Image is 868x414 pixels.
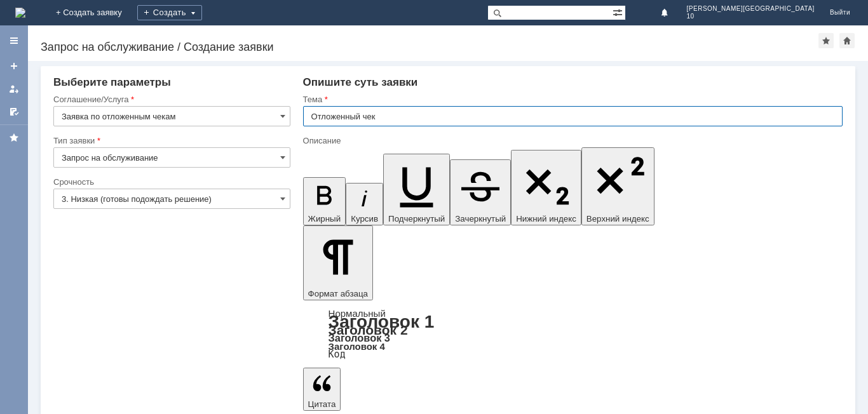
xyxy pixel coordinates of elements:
[137,5,202,20] div: Создать
[308,214,341,224] span: Жирный
[15,8,25,18] a: Перейти на домашнюю страницу
[818,33,834,48] div: Добавить в избранное
[53,76,171,88] span: Выберите параметры
[15,8,25,18] img: logo
[455,214,506,224] span: Зачеркнутый
[303,76,418,88] span: Опишите суть заявки
[53,137,288,145] div: Тип заявки
[303,95,840,103] div: Тема
[329,349,346,360] a: Код
[53,95,288,103] div: Соглашение/Услуга
[329,312,435,331] a: Заголовок 1
[511,150,581,225] button: Нижний индекс
[303,309,843,359] div: Формат абзаца
[4,79,24,99] a: Мои заявки
[581,147,654,225] button: Верхний индекс
[687,5,815,13] span: [PERSON_NAME][GEOGRAPHIC_DATA]
[613,6,625,18] span: Расширенный поиск
[383,154,450,225] button: Подчеркнутый
[303,225,373,300] button: Формат абзаца
[450,159,511,225] button: Зачеркнутый
[4,102,24,122] a: Мои согласования
[351,214,378,224] span: Курсив
[329,332,390,344] a: Заголовок 3
[53,178,288,186] div: Срочность
[4,56,24,76] a: Создать заявку
[41,41,818,53] div: Запрос на обслуживание / Создание заявки
[308,399,336,409] span: Цитата
[303,177,346,225] button: Жирный
[329,323,408,337] a: Заголовок 2
[329,341,385,352] a: Заголовок 4
[329,308,386,319] a: Нормальный
[303,368,341,411] button: Цитата
[587,214,649,224] span: Верхний индекс
[839,33,855,48] div: Сделать домашней страницей
[303,137,840,145] div: Описание
[516,214,576,224] span: Нижний индекс
[687,13,815,20] span: 10
[346,183,383,225] button: Курсив
[308,289,368,298] span: Формат абзаца
[388,214,445,224] span: Подчеркнутый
